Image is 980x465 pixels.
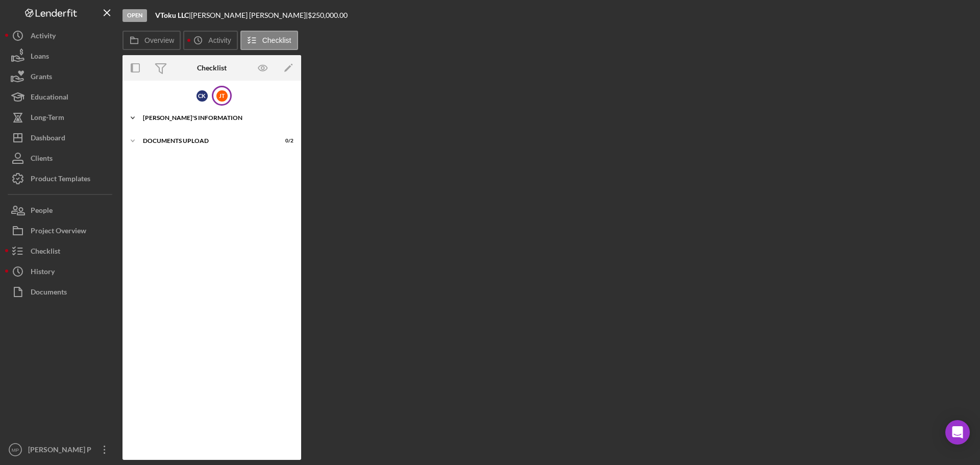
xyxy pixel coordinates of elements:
[5,128,117,148] button: Dashboard
[155,11,191,19] div: |
[5,282,117,302] button: Documents
[5,148,117,168] button: Clients
[31,87,68,110] div: Educational
[31,282,67,305] div: Documents
[262,36,291,44] label: Checklist
[5,46,117,66] button: Loans
[31,128,65,151] div: Dashboard
[143,115,288,121] div: [PERSON_NAME]'S INFORMATION
[155,11,189,19] b: VToku LLC
[31,168,90,191] div: Product Templates
[144,36,174,44] label: Overview
[31,241,60,264] div: Checklist
[240,31,298,50] button: Checklist
[143,138,268,144] div: DOCUMENTS UPLOAD
[191,11,308,19] div: [PERSON_NAME] [PERSON_NAME] |
[5,26,117,46] button: Activity
[308,11,351,19] div: $250,000.00
[31,221,86,243] div: Project Overview
[5,107,117,128] button: Long-Term
[31,148,53,171] div: Clients
[31,66,52,89] div: Grants
[5,261,117,282] button: History
[5,241,117,261] button: Checklist
[5,221,117,241] button: Project Overview
[12,447,19,453] text: MP
[31,107,64,130] div: Long-Term
[945,420,970,445] div: Open Intercom Messenger
[5,66,117,87] button: Grants
[122,9,147,22] div: Open
[183,31,237,50] button: Activity
[26,439,92,462] div: [PERSON_NAME] P
[5,87,117,107] button: Educational
[216,90,228,102] div: J T
[5,439,117,460] button: MP[PERSON_NAME] P
[5,168,117,189] button: Product Templates
[122,31,181,50] button: Overview
[31,46,49,69] div: Loans
[31,26,56,48] div: Activity
[197,90,208,102] div: C K
[31,261,55,284] div: History
[5,200,117,221] button: People
[31,200,53,223] div: People
[275,138,293,144] div: 0 / 2
[208,36,231,44] label: Activity
[197,64,227,72] div: Checklist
